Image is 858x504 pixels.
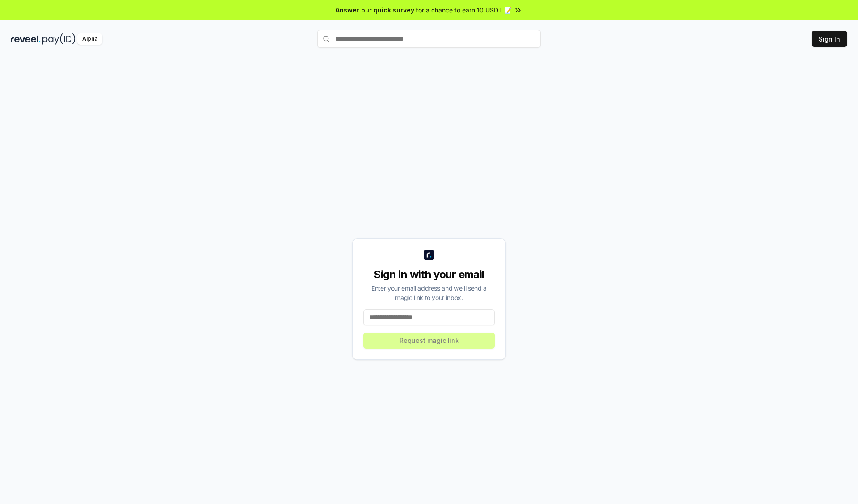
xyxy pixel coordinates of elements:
div: Enter your email address and we’ll send a magic link to your inbox. [363,283,495,302]
span: Answer our quick survey [336,5,414,15]
img: pay_id [42,33,76,45]
button: Sign In [812,31,847,47]
img: reveel_dark [11,33,41,45]
img: logo_small [424,250,434,260]
span: for a chance to earn 10 USDT 📝 [416,5,512,15]
div: Alpha [77,33,102,45]
div: Sign in with your email [363,267,495,282]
